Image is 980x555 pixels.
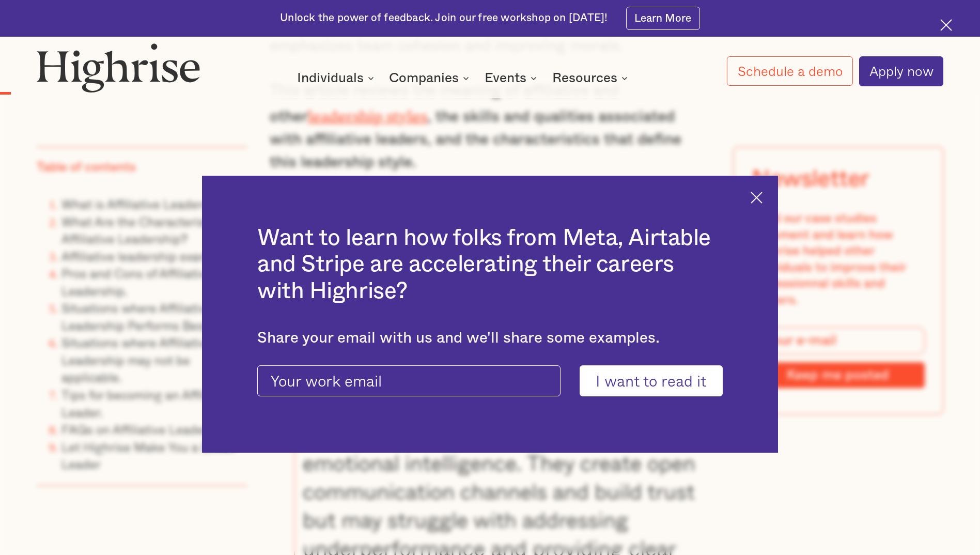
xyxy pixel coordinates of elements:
[940,19,952,31] img: Cross icon
[297,72,377,84] div: Individuals
[297,72,364,84] div: Individuals
[751,192,763,204] img: Cross icon
[580,365,723,396] input: I want to read it
[485,72,526,84] div: Events
[257,329,723,347] div: Share your email with us and we'll share some examples.
[389,72,472,84] div: Companies
[552,72,631,84] div: Resources
[257,225,723,305] h2: Want to learn how folks from Meta, Airtable and Stripe are accelerating their careers with Highrise?
[37,43,200,92] img: Highrise logo
[257,365,561,396] input: Your work email
[280,11,608,25] div: Unlock the power of feedback. Join our free workshop on [DATE]!
[389,72,459,84] div: Companies
[257,365,723,396] form: current-ascender-blog-article-modal-form
[727,56,852,86] a: Schedule a demo
[485,72,540,84] div: Events
[626,7,700,30] a: Learn More
[859,56,943,86] a: Apply now
[552,72,617,84] div: Resources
